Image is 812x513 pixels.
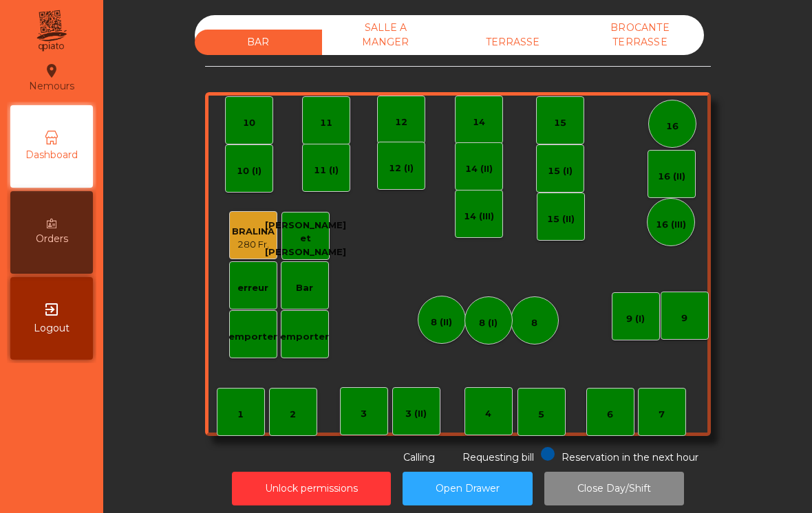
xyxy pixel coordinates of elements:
[195,30,322,55] div: BAR
[547,212,575,226] div: 15 (II)
[485,407,491,421] div: 4
[320,116,332,130] div: 11
[479,316,498,330] div: 8 (I)
[280,330,329,344] div: emporter
[538,408,544,422] div: 5
[544,472,684,505] button: Close Day/Shift
[43,301,60,318] i: exit_to_app
[34,7,68,55] img: qpiato
[562,451,698,463] span: Reservation in the next hour
[403,451,435,463] span: Calling
[237,408,244,422] div: 1
[626,312,645,326] div: 9 (I)
[34,321,70,336] span: Logout
[403,472,533,505] button: Open Drawer
[232,238,275,252] div: 280 Fr.
[548,164,573,178] div: 15 (I)
[237,164,261,178] div: 10 (I)
[554,116,566,130] div: 15
[296,281,313,295] div: Bar
[449,30,577,55] div: TERRASSE
[243,116,255,130] div: 10
[531,316,537,330] div: 8
[29,61,74,95] div: Nemours
[431,316,452,329] div: 8 (II)
[25,148,78,162] span: Dashboard
[473,116,485,129] div: 14
[389,162,414,175] div: 12 (I)
[405,407,427,421] div: 3 (II)
[232,225,275,239] div: BRALINA
[265,219,346,259] div: [PERSON_NAME] et [PERSON_NAME]
[361,407,367,421] div: 3
[314,164,339,177] div: 11 (I)
[232,472,391,505] button: Unlock permissions
[577,15,704,55] div: BROCANTE TERRASSE
[658,170,685,184] div: 16 (II)
[395,116,407,129] div: 12
[36,232,68,246] span: Orders
[666,120,679,133] div: 16
[43,63,60,79] i: location_on
[464,210,494,223] div: 14 (III)
[237,281,268,295] div: erreur
[465,162,493,176] div: 14 (II)
[656,218,686,232] div: 16 (III)
[681,312,687,325] div: 9
[228,330,277,344] div: emporter
[322,15,449,55] div: SALLE A MANGER
[462,451,534,463] span: Requesting bill
[290,408,296,422] div: 2
[607,408,613,422] div: 6
[659,408,665,422] div: 7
